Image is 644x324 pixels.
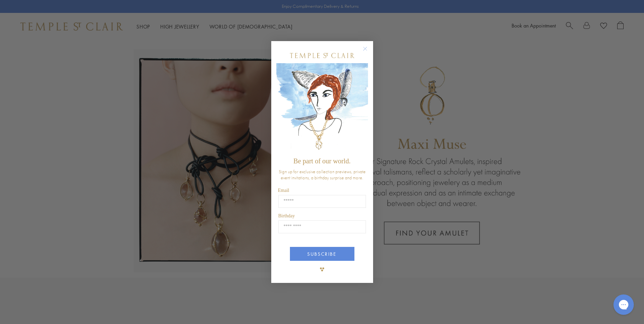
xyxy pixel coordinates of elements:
[279,168,366,181] span: Sign up for exclusive collection previews, private event invitations, a birthday surprise and more.
[278,195,366,208] input: Email
[278,213,295,218] span: Birthday
[293,157,350,165] span: Be part of our world.
[364,48,373,56] button: Close dialog
[290,53,354,58] img: Temple St. Clair
[315,263,329,276] img: TSC
[278,188,289,193] span: Email
[610,292,637,317] iframe: Gorgias live chat messenger
[290,247,354,261] button: SUBSCRIBE
[276,63,368,154] img: c4a9eb12-d91a-4d4a-8ee0-386386f4f338.jpeg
